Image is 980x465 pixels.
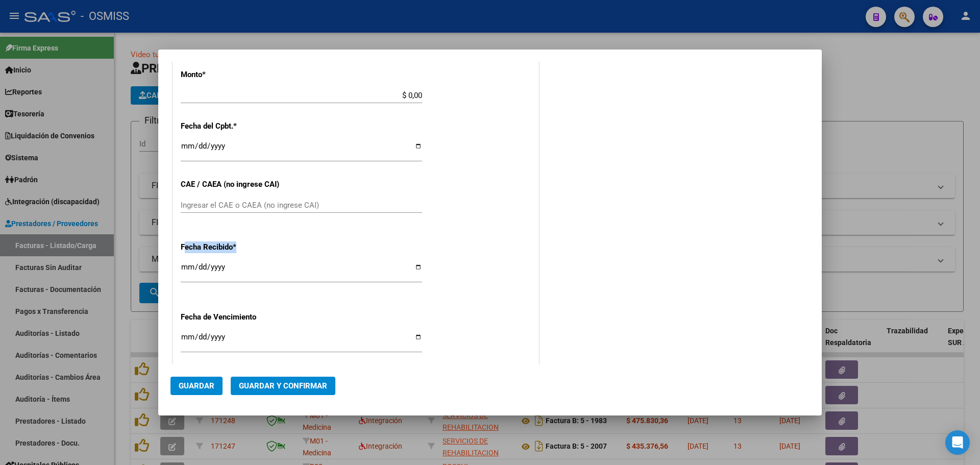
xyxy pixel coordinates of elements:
[181,69,286,81] p: Monto
[170,377,223,395] button: Guardar
[181,241,286,253] p: Fecha Recibido
[179,381,214,390] span: Guardar
[181,311,286,323] p: Fecha de Vencimiento
[181,179,286,190] p: CAE / CAEA (no ingrese CAI)
[231,377,335,395] button: Guardar y Confirmar
[181,120,286,132] p: Fecha del Cpbt.
[239,381,327,390] span: Guardar y Confirmar
[945,430,970,455] div: Open Intercom Messenger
